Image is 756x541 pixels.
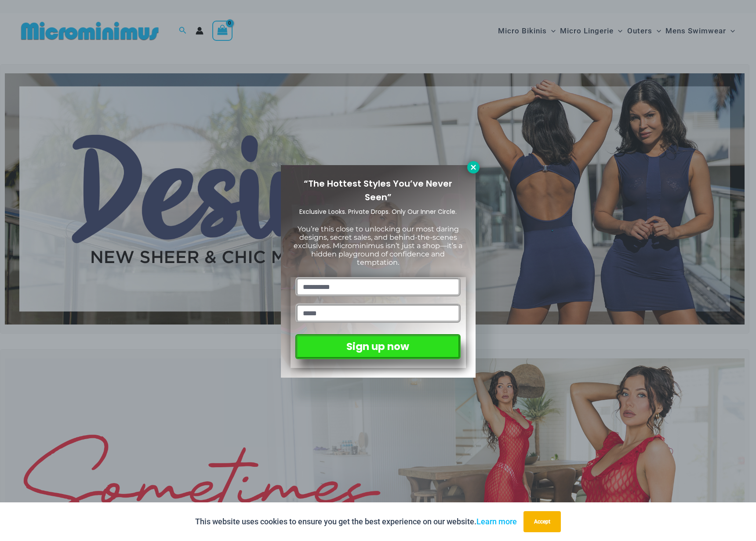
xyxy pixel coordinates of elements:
a: Learn more [476,517,517,526]
button: Accept [523,511,561,532]
button: Close [467,161,480,173]
span: Exclusive Looks. Private Drops. Only Our Inner Circle. [299,207,457,216]
p: This website uses cookies to ensure you get the best experience on our website. [195,515,517,528]
button: Sign up now [295,334,460,359]
span: You’re this close to unlocking our most daring designs, secret sales, and behind-the-scenes exclu... [294,225,462,267]
span: “The Hottest Styles You’ve Never Seen” [304,177,452,203]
